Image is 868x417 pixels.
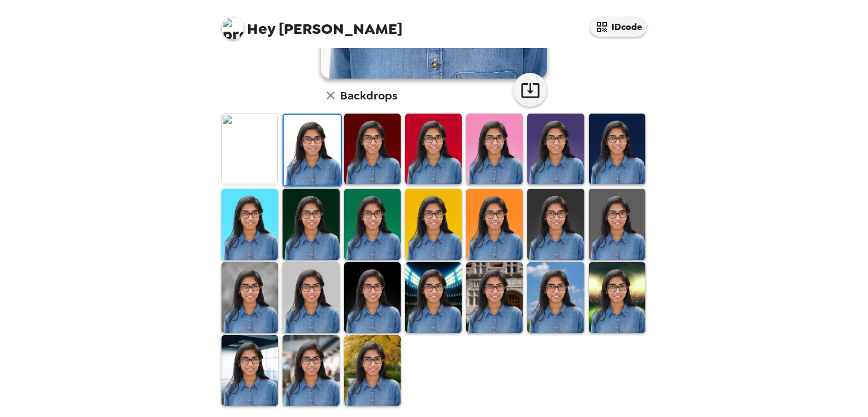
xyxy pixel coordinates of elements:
[590,17,646,37] button: IDcode
[222,17,244,40] img: profile pic
[222,114,278,184] img: Original
[222,11,402,37] span: [PERSON_NAME]
[340,86,397,105] h6: Backdrops
[247,19,275,39] span: Hey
